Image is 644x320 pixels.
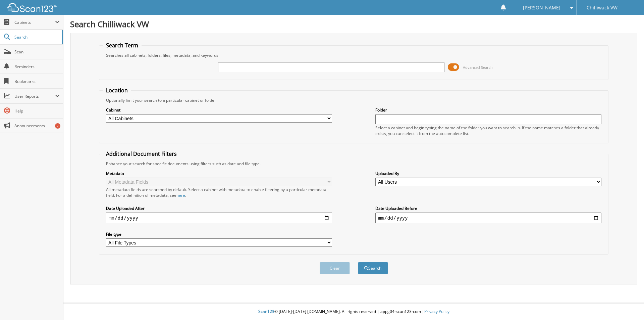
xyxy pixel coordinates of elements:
label: Uploaded By [375,171,601,176]
div: Optionally limit your search to a particular cabinet or folder [103,97,605,103]
span: Advanced Search [463,65,493,70]
span: Announcements [14,123,60,129]
span: User Reports [14,93,55,99]
legend: Additional Document Filters [103,150,180,157]
span: Search [14,34,59,40]
div: Enhance your search for specific documents using filters such as date and file type. [103,161,605,167]
div: 2 [55,123,60,129]
label: Date Uploaded Before [375,205,601,211]
span: Help [14,108,60,114]
div: Searches all cabinets, folders, files, metadata, and keywords [103,52,605,58]
label: Cabinet [106,107,332,113]
div: Select a cabinet and begin typing the name of the folder you want to search in. If the name match... [375,125,601,136]
iframe: Chat Widget [610,288,644,320]
div: All metadata fields are searched by default. Select a cabinet with metadata to enable filtering b... [106,187,332,198]
label: Date Uploaded After [106,205,332,211]
button: Search [358,262,388,274]
label: Metadata [106,171,332,176]
a: here [176,192,185,198]
span: Chilliwack VW [587,6,618,10]
img: scan123-logo-white.svg [7,3,57,12]
label: File type [106,231,332,237]
input: end [375,213,601,223]
div: © [DATE]-[DATE] [DOMAIN_NAME]. All rights reserved | appg04-scan123-com | [63,304,644,320]
a: Privacy Policy [424,309,449,314]
input: start [106,213,332,223]
span: Scan [14,49,60,55]
span: Cabinets [14,19,55,25]
h1: Search Chilliwack VW [70,18,637,30]
span: Bookmarks [14,79,60,84]
span: Reminders [14,64,60,70]
label: Folder [375,107,601,113]
button: Clear [320,262,350,274]
span: Scan123 [258,309,274,314]
span: [PERSON_NAME] [523,6,560,10]
legend: Search Term [103,42,142,49]
legend: Location [103,87,131,94]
